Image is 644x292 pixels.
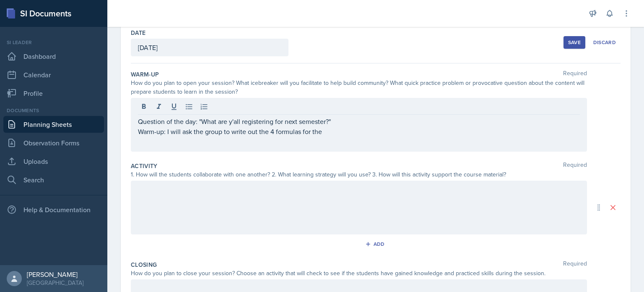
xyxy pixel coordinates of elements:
[563,36,585,49] button: Save
[367,241,385,247] div: Add
[3,171,104,188] a: Search
[563,162,587,170] span: Required
[131,70,159,79] label: Warm-Up
[131,170,587,179] div: 1. How will the students collaborate with one another? 2. What learning strategy will you use? 3....
[131,162,158,170] label: Activity
[3,85,104,102] a: Profile
[3,39,104,46] div: Si leader
[131,79,587,96] div: How do you plan to open your session? What icebreaker will you facilitate to help build community...
[3,66,104,83] a: Calendar
[3,201,104,218] div: Help & Documentation
[589,36,621,49] button: Discard
[27,279,83,287] div: [GEOGRAPHIC_DATA]
[131,260,157,269] label: Closing
[593,39,616,46] div: Discard
[362,238,390,250] button: Add
[563,260,587,269] span: Required
[27,270,83,279] div: [PERSON_NAME]
[568,39,581,46] div: Save
[3,107,104,114] div: Documents
[138,116,580,126] p: Question of the day: "What are y'all registering for next semester?"
[138,126,580,137] p: Warm-up: I will ask the group to write out the 4 formulas for the
[131,29,145,37] label: Date
[3,134,104,151] a: Observation Forms
[3,153,104,170] a: Uploads
[3,116,104,133] a: Planning Sheets
[131,269,587,278] div: How do you plan to close your session? Choose an activity that will check to see if the students ...
[563,70,587,79] span: Required
[3,48,104,65] a: Dashboard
